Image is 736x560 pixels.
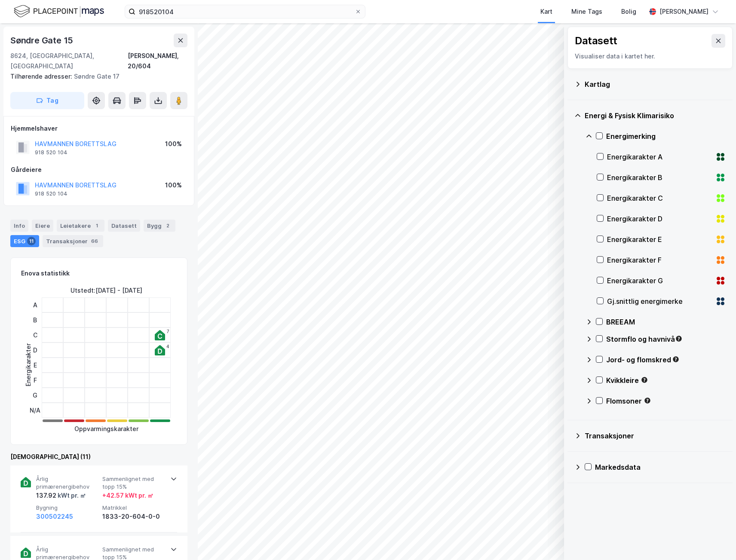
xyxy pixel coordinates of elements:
[30,403,40,418] div: N/A
[108,220,140,232] div: Datasett
[606,375,726,386] div: Kvikkleire
[10,92,84,109] button: Tag
[36,511,73,522] button: 300502245
[607,234,712,245] div: Energikarakter E
[165,180,182,190] div: 100%
[607,275,712,286] div: Energikarakter G
[32,220,53,232] div: Eiere
[30,343,40,358] div: D
[163,221,172,230] div: 2
[102,511,165,522] div: 1833-20-604-0-0
[606,317,726,327] div: BREEAM
[165,139,182,149] div: 100%
[167,329,169,334] div: 7
[607,255,712,265] div: Energikarakter F
[30,358,40,373] div: E
[30,327,40,343] div: C
[35,149,67,156] div: 918 520 104
[10,51,128,71] div: 8624, [GEOGRAPHIC_DATA], [GEOGRAPHIC_DATA]
[36,475,99,490] span: Årlig primærenergibehov
[585,79,726,89] div: Kartlag
[10,34,75,47] div: Søndre Gate 15
[128,51,187,71] div: [PERSON_NAME], 20/604
[675,335,683,343] div: Tooltip anchor
[10,235,39,247] div: ESG
[693,519,736,560] iframe: Chat Widget
[10,452,187,462] div: [DEMOGRAPHIC_DATA] (11)
[540,6,552,17] div: Kart
[595,462,726,472] div: Markedsdata
[89,237,100,245] div: 66
[11,123,187,134] div: Hjemmelshaver
[659,6,708,17] div: [PERSON_NAME]
[644,397,651,404] div: Tooltip anchor
[14,4,104,19] img: logo.f888ab2527a4732fd821a326f86c7f29.svg
[606,355,726,365] div: Jord- og flomskred
[10,220,28,232] div: Info
[35,190,67,197] div: 918 520 104
[57,220,104,232] div: Leietakere
[56,490,86,501] div: kWt pr. ㎡
[672,355,680,363] div: Tooltip anchor
[23,343,34,386] div: Energikarakter
[575,51,725,61] div: Visualiser data i kartet her.
[102,475,165,490] span: Sammenlignet med topp 15%
[575,34,617,48] div: Datasett
[135,5,355,18] input: Søk på adresse, matrikkel, gårdeiere, leietakere eller personer
[585,431,726,441] div: Transaksjoner
[571,6,602,17] div: Mine Tags
[607,152,712,162] div: Energikarakter A
[10,73,74,80] span: Tilhørende adresser:
[607,193,712,203] div: Energikarakter C
[606,334,726,344] div: Stormflo og havnivå
[606,396,726,406] div: Flomsoner
[30,312,40,327] div: B
[166,344,169,349] div: 4
[30,388,40,403] div: G
[74,424,138,434] div: Oppvarmingskarakter
[43,235,103,247] div: Transaksjoner
[30,297,40,312] div: A
[21,268,70,278] div: Enova statistikk
[144,220,175,232] div: Bygg
[92,221,101,230] div: 1
[30,373,40,388] div: F
[607,296,712,306] div: Gj.snittlig energimerke
[641,376,648,384] div: Tooltip anchor
[71,285,142,296] div: Utstedt : [DATE] - [DATE]
[10,71,181,82] div: Søndre Gate 17
[585,110,726,121] div: Energi & Fysisk Klimarisiko
[27,237,36,245] div: 11
[102,490,153,501] div: + 42.57 kWt pr. ㎡
[36,490,86,501] div: 137.92
[102,504,165,511] span: Matrikkel
[11,165,187,175] div: Gårdeiere
[693,519,736,560] div: Kontrollprogram for chat
[607,214,712,224] div: Energikarakter D
[36,504,99,511] span: Bygning
[607,172,712,183] div: Energikarakter B
[606,131,726,141] div: Energimerking
[621,6,636,17] div: Bolig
